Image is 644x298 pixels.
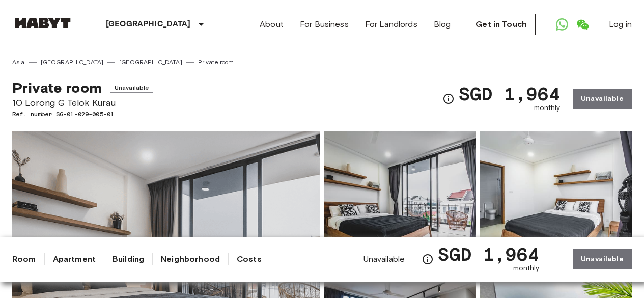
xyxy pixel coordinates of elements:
[12,58,25,67] a: Asia
[552,14,572,35] a: Open WhatsApp
[300,18,349,31] a: For Business
[324,131,476,264] img: Picture of unit SG-01-029-005-01
[12,110,153,119] span: Ref. number SG-01-029-005-01
[434,18,451,31] a: Blog
[110,83,154,93] span: Unavailable
[459,85,560,103] span: SGD 1,964
[572,14,593,35] a: Open WeChat
[609,18,632,31] a: Log in
[12,96,153,110] span: 10 Lorong G Telok Kurau
[363,254,405,265] span: Unavailable
[422,253,434,265] svg: Check cost overview for full price breakdown. Please note that discounts apply to new joiners onl...
[534,103,561,113] span: monthly
[237,253,262,265] a: Costs
[12,79,102,96] span: Private room
[260,18,284,31] a: About
[480,131,632,264] img: Picture of unit SG-01-029-005-01
[41,58,104,67] a: [GEOGRAPHIC_DATA]
[467,14,536,35] a: Get in Touch
[365,18,417,31] a: For Landlords
[161,253,220,265] a: Neighborhood
[198,58,234,67] a: Private room
[53,253,96,265] a: Apartment
[442,93,455,105] svg: Check cost overview for full price breakdown. Please note that discounts apply to new joiners onl...
[513,263,540,274] span: monthly
[12,253,36,265] a: Room
[12,18,73,28] img: Habyt
[438,245,539,263] span: SGD 1,964
[119,58,182,67] a: [GEOGRAPHIC_DATA]
[113,253,144,265] a: Building
[106,18,191,31] p: [GEOGRAPHIC_DATA]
